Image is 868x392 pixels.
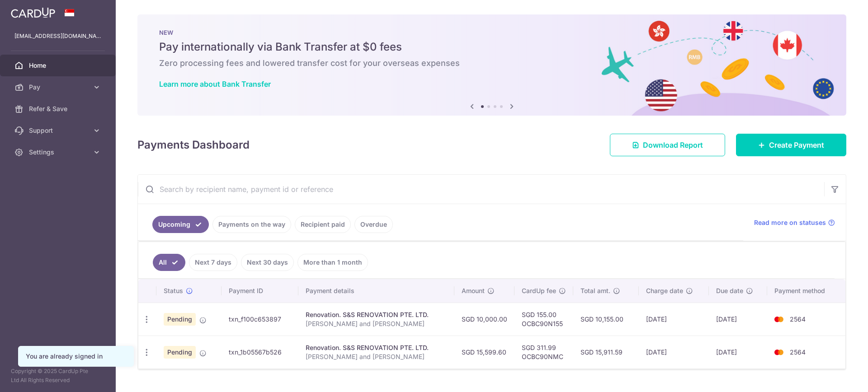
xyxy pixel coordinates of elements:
[769,140,824,150] span: Create Payment
[643,140,703,150] span: Download Report
[159,29,825,36] p: NEW
[159,58,825,69] h6: Zero processing fees and lowered transfer cost for your overseas expenses
[573,303,638,336] td: SGD 10,155.00
[159,40,825,54] h5: Pay internationally via Bank Transfer at $0 fees
[241,254,294,271] a: Next 30 days
[306,352,448,361] p: [PERSON_NAME] and [PERSON_NAME]
[29,126,89,135] span: Support
[137,14,846,116] img: Bank transfer banner
[306,319,448,328] p: [PERSON_NAME] and [PERSON_NAME]
[754,218,826,227] span: Read more on statuses
[295,216,351,233] a: Recipient paid
[14,32,101,41] p: [EMAIL_ADDRESS][DOMAIN_NAME]
[222,303,298,336] td: txn_f100c653897
[767,279,845,303] th: Payment method
[152,216,209,233] a: Upcoming
[709,336,768,369] td: [DATE]
[164,346,196,359] span: Pending
[306,343,448,352] div: Renovation. S&S RENOVATION PTE. LTD.
[639,336,709,369] td: [DATE]
[716,286,743,295] span: Due date
[454,303,514,336] td: SGD 10,000.00
[153,254,185,271] a: All
[29,83,89,92] span: Pay
[770,314,788,325] img: Bank Card
[522,286,556,295] span: CardUp fee
[297,254,368,271] a: More than 1 month
[514,336,573,369] td: SGD 311.99 OCBC90NMC
[189,254,237,271] a: Next 7 days
[354,216,393,233] a: Overdue
[573,336,638,369] td: SGD 15,911.59
[26,352,126,361] div: You are already signed in
[29,61,89,70] span: Home
[580,286,610,295] span: Total amt.
[164,313,196,326] span: Pending
[137,137,250,153] h4: Payments Dashboard
[29,148,89,157] span: Settings
[790,348,806,356] span: 2564
[514,303,573,336] td: SGD 155.00 OCBC90N155
[736,134,846,156] a: Create Payment
[306,310,448,319] div: Renovation. S&S RENOVATION PTE. LTD.
[29,104,89,113] span: Refer & Save
[11,7,55,18] img: CardUp
[298,279,455,303] th: Payment details
[646,286,683,295] span: Charge date
[639,303,709,336] td: [DATE]
[790,315,806,323] span: 2564
[212,216,291,233] a: Payments on the way
[770,347,788,358] img: Bank Card
[709,303,768,336] td: [DATE]
[454,336,514,369] td: SGD 15,599.60
[222,279,298,303] th: Payment ID
[222,336,298,369] td: txn_1b05567b526
[164,286,183,295] span: Status
[610,134,725,156] a: Download Report
[462,286,485,295] span: Amount
[138,175,824,204] input: Search by recipient name, payment id or reference
[159,79,271,89] a: Learn more about Bank Transfer
[754,218,835,227] a: Read more on statuses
